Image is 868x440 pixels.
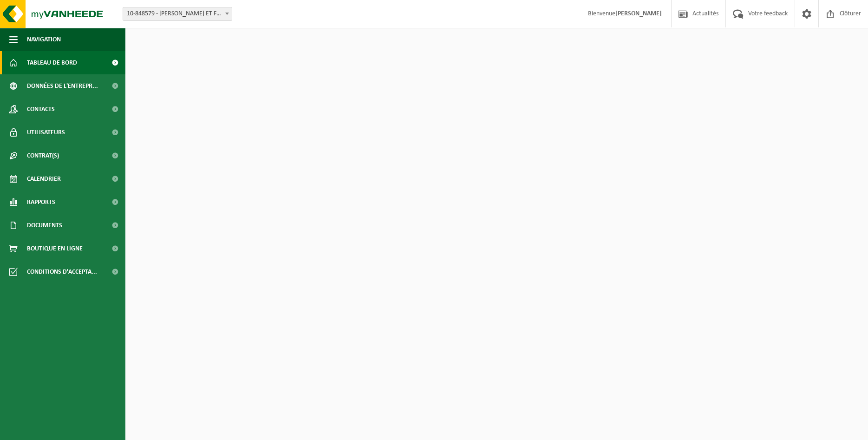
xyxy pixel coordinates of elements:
span: Calendrier [27,167,61,190]
span: 10-848579 - ROUSSEAU ET FILS - ATH [123,7,232,21]
span: 10-848579 - ROUSSEAU ET FILS - ATH [123,7,232,20]
span: Navigation [27,28,61,51]
span: Contacts [27,98,55,121]
strong: [PERSON_NAME] [615,10,662,17]
span: Boutique en ligne [27,237,83,260]
span: Rapports [27,190,55,214]
span: Données de l'entrepr... [27,74,98,98]
span: Documents [27,214,62,237]
span: Contrat(s) [27,144,59,167]
span: Conditions d'accepta... [27,260,97,283]
span: Utilisateurs [27,121,65,144]
span: Tableau de bord [27,51,77,74]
